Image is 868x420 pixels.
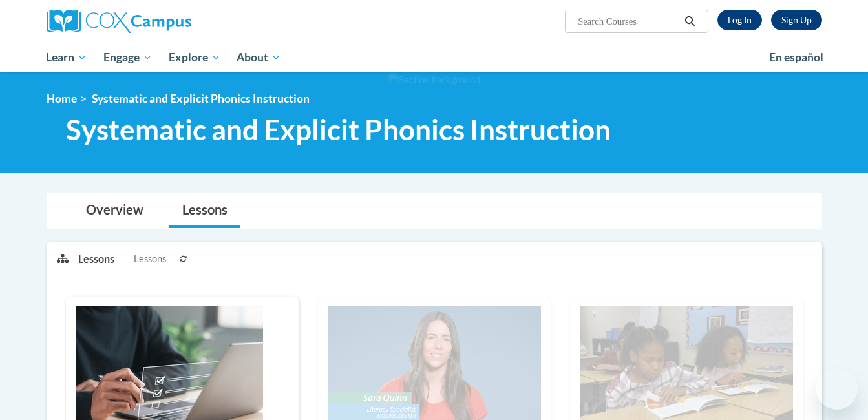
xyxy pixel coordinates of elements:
a: Home [47,92,77,105]
span: Engage [103,50,152,65]
span: Explore [169,50,220,65]
a: Learn [38,43,96,72]
div: Main menu [27,43,842,72]
span: About [237,50,281,65]
a: Engage [95,43,160,72]
span: En español [769,50,823,64]
input: Search Courses [577,14,680,29]
p: Lessons [78,252,114,266]
button: Search [680,14,699,29]
a: Overview [73,194,156,228]
a: Lessons [169,194,240,228]
a: Explore [160,43,229,72]
span: Lessons [134,252,166,266]
a: En español [761,44,832,71]
a: Log In [717,10,762,30]
span: Learn [46,50,87,65]
img: Section background [388,73,480,87]
span: Systematic and Explicit Phonics Instruction [92,92,310,105]
a: About [228,43,289,72]
span: Systematic and Explicit Phonics Instruction [66,112,611,147]
img: Cox Campus [47,10,191,33]
a: Register [771,10,822,30]
iframe: Button to launch messaging window [816,368,858,410]
a: Cox Campus [47,10,292,33]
